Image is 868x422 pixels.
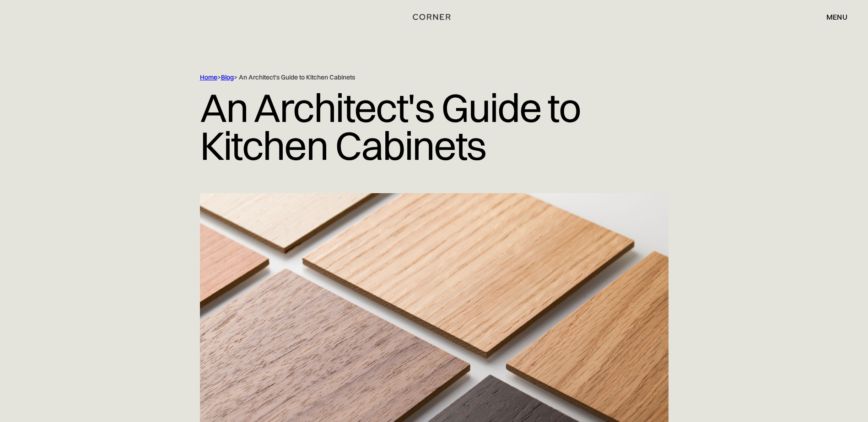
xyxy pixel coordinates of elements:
[817,9,847,25] div: menu
[221,73,234,81] a: Blog
[402,11,466,23] a: home
[826,13,847,21] div: menu
[200,73,630,82] div: > > An Architect's Guide to Kitchen Cabinets
[200,82,669,171] h1: An Architect's Guide to Kitchen Cabinets
[200,73,217,81] a: Home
